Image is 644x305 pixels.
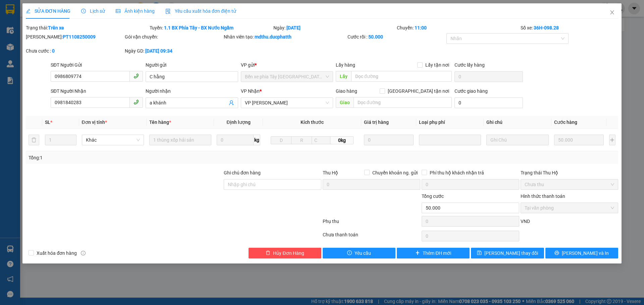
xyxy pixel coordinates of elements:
[34,249,79,257] span: Xuất hóa đơn hàng
[423,61,452,69] span: Lấy tận nơi
[224,170,261,175] label: Ghi chú đơn hàng
[322,231,421,243] div: Chưa thanh toán
[351,71,452,82] input: Dọc đường
[249,248,321,258] button: deleteHủy Đơn Hàng
[554,135,604,145] input: 0
[312,136,330,144] input: C
[29,135,39,145] button: delete
[149,135,211,145] input: VD: Bàn, Ghế
[245,72,329,82] span: Bến xe phía Tây Thanh Hóa
[416,116,484,129] th: Loại phụ phí
[63,34,96,40] b: PT1108250009
[336,88,357,94] span: Giao hàng
[454,97,523,108] input: Cước giao hàng
[165,8,236,14] span: Yêu cầu xuất hóa đơn điện tử
[271,136,291,144] input: D
[226,120,250,125] span: Định lượng
[291,136,312,144] input: R
[51,87,143,95] div: SĐT Người Nhận
[26,47,123,55] div: Chưa cước :
[241,61,333,69] div: VP gửi
[245,98,329,108] span: VP Ngọc Hồi
[471,248,544,258] button: save[PERSON_NAME] thay đổi
[286,25,301,30] b: [DATE]
[81,9,86,13] span: clock-circle
[423,249,451,257] span: Thêm ĐH mới
[454,71,523,82] input: Cước lấy hàng
[545,248,618,258] button: printer[PERSON_NAME] và In
[521,219,530,224] span: VND
[145,48,172,54] b: [DATE] 09:34
[25,24,149,31] div: Trạng thái:
[26,8,70,14] span: SỬA ĐƠN HÀNG
[45,120,50,125] span: SL
[336,97,354,108] span: Giao
[521,194,565,199] label: Hình thức thanh toán
[81,251,86,255] span: info-circle
[454,62,485,68] label: Cước lấy hàng
[146,61,238,69] div: Người gửi
[396,24,520,31] div: Chuyến:
[133,99,139,105] span: phone
[29,154,249,161] div: Tổng: 1
[116,9,120,13] span: picture
[554,120,577,125] span: Cước hàng
[301,120,324,125] span: Kích thước
[484,116,551,129] th: Ghi chú
[520,24,619,31] div: Số xe:
[323,170,338,175] span: Thu Hộ
[336,62,355,68] span: Lấy hàng
[336,71,351,82] span: Lấy
[146,87,238,95] div: Người nhận
[355,249,371,257] span: Yêu cầu
[125,47,222,55] div: Ngày GD:
[254,135,260,145] span: kg
[273,249,304,257] span: Hủy Đơn Hàng
[26,33,123,41] div: [PERSON_NAME]:
[422,194,444,199] span: Tổng cước
[486,135,548,145] input: Ghi Chú
[273,24,396,31] div: Ngày:
[525,179,614,189] span: Chưa thu
[454,88,488,94] label: Cước giao hàng
[322,218,421,229] div: Phụ thu
[415,25,427,30] b: 11:00
[562,249,609,257] span: [PERSON_NAME] và In
[255,34,291,40] b: mdthu.ducphatth
[609,10,615,15] span: close
[51,61,143,69] div: SĐT Người Gửi
[323,248,395,258] button: exclamation-circleYêu cầu
[427,169,487,176] span: Phí thu hộ khách nhận trả
[525,203,614,213] span: Tại văn phòng
[224,179,321,190] input: Ghi chú đơn hàng
[116,8,155,14] span: Ảnh kiện hàng
[330,136,353,144] span: 0kg
[82,120,107,125] span: Đơn vị tính
[164,25,233,30] b: 1.1 BX Phía Tây - BX Nước Ngầm
[354,97,452,108] input: Dọc đường
[229,100,234,105] span: user-add
[521,169,618,176] div: Trạng thái Thu Hộ
[165,9,171,14] img: icon
[397,248,470,258] button: plusThêm ĐH mới
[149,24,273,31] div: Tuyến:
[603,3,622,22] button: Close
[26,9,31,13] span: edit
[133,73,139,79] span: phone
[266,250,270,256] span: delete
[52,48,55,54] b: 0
[364,120,389,125] span: Giá trị hàng
[364,135,414,145] input: 0
[534,25,559,30] b: 36H-098.28
[224,33,346,41] div: Nhân viên tạo:
[368,34,383,40] b: 50.000
[477,250,482,256] span: save
[347,33,445,41] div: Cước rồi :
[86,135,140,145] span: Khác
[125,33,222,41] div: Gói vận chuyển:
[241,88,260,94] span: VP Nhận
[347,250,352,256] span: exclamation-circle
[554,250,559,256] span: printer
[385,87,452,95] span: [GEOGRAPHIC_DATA] tận nơi
[81,8,105,14] span: Lịch sử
